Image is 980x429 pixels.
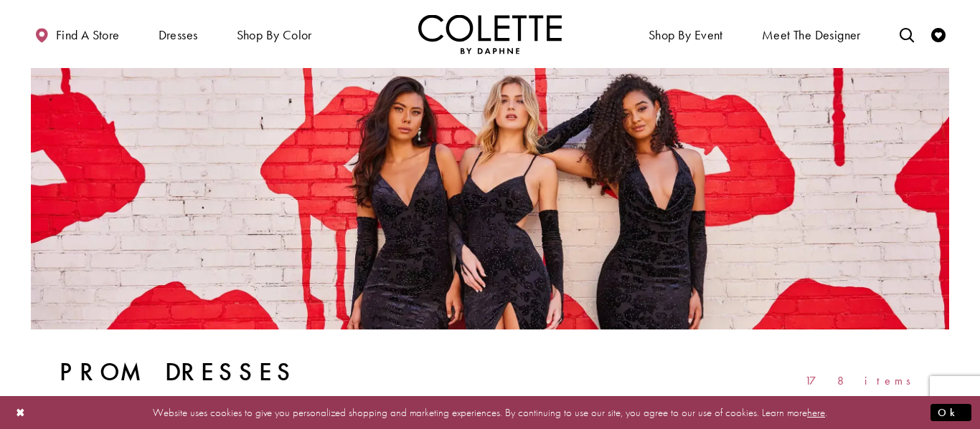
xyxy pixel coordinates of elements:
button: Submit Dialog [930,403,971,421]
h1: Prom Dresses [60,358,297,387]
a: here [807,405,825,419]
button: Close Dialog [9,400,33,425]
span: 178 items [805,375,920,387]
p: Website uses cookies to give you personalized shopping and marketing experiences. By continuing t... [103,403,877,422]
